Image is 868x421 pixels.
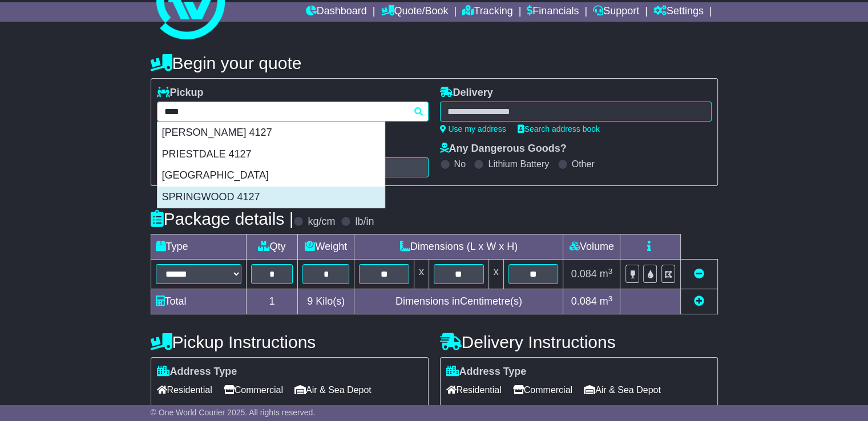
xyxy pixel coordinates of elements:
td: Qty [246,234,298,260]
label: kg/cm [308,216,335,228]
a: Settings [653,2,704,22]
span: Commercial [224,381,283,399]
td: Volume [563,234,620,260]
span: 0.084 [571,295,597,307]
td: Kilo(s) [298,289,354,314]
h4: Pickup Instructions [151,333,429,351]
a: Add new item [694,295,704,307]
div: PRIESTDALE 4127 [158,144,385,165]
a: Search address book [518,124,600,133]
td: x [488,260,503,289]
span: m [600,268,613,280]
td: Dimensions (L x W x H) [354,234,563,260]
label: No [454,159,466,169]
a: Financials [527,2,579,22]
h4: Begin your quote [151,54,718,72]
a: Support [593,2,639,22]
label: Pickup [157,87,204,99]
label: Address Type [446,366,527,378]
span: Commercial [513,381,572,399]
label: Lithium Battery [488,159,549,169]
div: SPRINGWOOD 4127 [158,187,385,208]
span: Air & Sea Depot [294,381,372,399]
sup: 3 [608,267,613,276]
a: Tracking [462,2,512,22]
a: Remove this item [694,268,704,280]
sup: 3 [608,294,613,303]
span: 9 [307,295,313,307]
td: Dimensions in Centimetre(s) [354,289,563,314]
label: Other [572,159,595,169]
label: Delivery [440,87,493,99]
span: 0.084 [571,268,597,280]
a: Dashboard [306,2,367,22]
span: Air & Sea Depot [584,381,661,399]
td: Total [151,289,246,314]
label: lb/in [355,216,374,228]
div: [GEOGRAPHIC_DATA] [158,165,385,187]
h4: Package details | [151,209,294,228]
h4: Delivery Instructions [440,333,718,351]
span: Residential [157,381,212,399]
label: Address Type [157,366,237,378]
td: Weight [298,234,354,260]
div: [PERSON_NAME] 4127 [158,122,385,144]
typeahead: Please provide city [157,102,429,122]
a: Quote/Book [381,2,448,22]
span: © One World Courier 2025. All rights reserved. [151,408,316,417]
td: Type [151,234,246,260]
label: Any Dangerous Goods? [440,143,567,155]
td: 1 [246,289,298,314]
td: x [414,260,429,289]
span: Residential [446,381,502,399]
a: Use my address [440,124,506,133]
span: m [600,295,613,307]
